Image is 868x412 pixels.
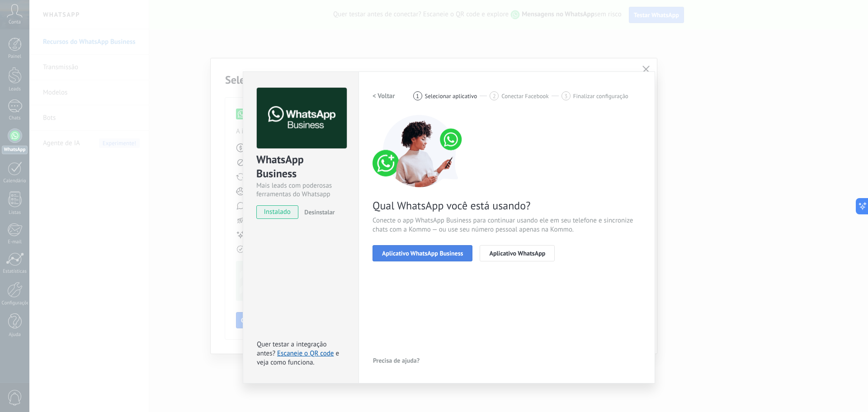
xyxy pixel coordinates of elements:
[373,357,420,364] span: Precisa de ajuda?
[257,205,298,219] span: instalado
[425,93,477,99] span: Selecionar aplicativo
[301,205,335,219] button: Desinstalar
[373,354,420,367] button: Precisa de ajuda?
[373,115,467,187] img: connect number
[256,181,345,199] div: Mais leads com poderosas ferramentas do Whatsapp
[373,92,395,100] h2: < Voltar
[257,88,347,149] img: logo_main.png
[573,93,628,99] span: Finalizar configuração
[373,88,395,104] button: < Voltar
[416,92,419,100] span: 1
[489,250,545,256] span: Aplicativo WhatsApp
[373,199,641,213] span: Qual WhatsApp você está usando?
[277,349,334,358] a: Escaneie o QR code
[373,245,472,261] button: Aplicativo WhatsApp Business
[564,92,567,100] span: 3
[257,340,326,358] span: Quer testar a integração antes?
[382,250,463,256] span: Aplicativo WhatsApp Business
[304,208,335,216] span: Desinstalar
[493,92,496,100] span: 2
[501,93,549,99] span: Conectar Facebook
[256,152,345,181] div: WhatsApp Business
[257,349,339,367] span: e veja como funciona.
[480,245,555,261] button: Aplicativo WhatsApp
[373,216,641,234] span: Conecte o app WhatsApp Business para continuar usando ele em seu telefone e sincronize chats com ...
